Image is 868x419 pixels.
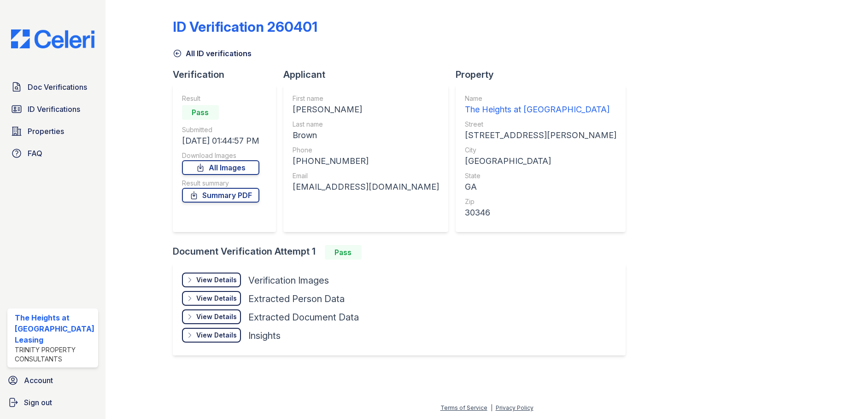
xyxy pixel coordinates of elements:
div: Document Verification Attempt 1 [173,245,633,260]
div: View Details [196,312,237,321]
div: View Details [196,275,237,285]
div: Trinity Property Consultants [15,345,94,364]
a: Doc Verifications [7,78,98,96]
div: [PERSON_NAME] [293,103,439,116]
div: Pass [325,245,362,260]
a: Summary PDF [182,188,259,203]
a: FAQ [7,144,98,163]
div: The Heights at [GEOGRAPHIC_DATA] [465,103,616,116]
span: FAQ [28,148,42,159]
a: All Images [182,160,259,175]
div: Zip [465,197,616,206]
div: Insights [248,329,281,342]
a: Account [4,371,102,390]
div: View Details [196,331,237,340]
span: Account [24,375,53,386]
span: Sign out [24,397,52,408]
div: Verification Images [248,274,329,287]
div: City [465,145,616,155]
a: Properties [7,122,98,140]
div: First name [293,94,439,103]
span: ID Verifications [28,104,80,115]
div: Submitted [182,125,259,134]
div: Email [293,171,439,180]
div: Extracted Person Data [248,292,345,305]
div: Result [182,94,259,103]
a: Privacy Policy [496,404,534,411]
img: CE_Logo_Blue-a8612792a0a2168367f1c8372b55b34899dd931a85d93a1a3d3e32e68fde9ad4.png [4,29,102,48]
div: Property [456,68,633,81]
div: [PHONE_NUMBER] [293,155,439,168]
a: ID Verifications [7,100,98,118]
div: The Heights at [GEOGRAPHIC_DATA] Leasing [15,312,94,345]
div: Applicant [283,68,456,81]
div: Brown [293,129,439,142]
div: [EMAIL_ADDRESS][DOMAIN_NAME] [293,180,439,193]
div: Verification [173,68,283,81]
div: [STREET_ADDRESS][PERSON_NAME] [465,129,616,142]
a: Terms of Service [440,404,487,411]
a: Name The Heights at [GEOGRAPHIC_DATA] [465,94,616,116]
a: Sign out [4,393,102,412]
div: Download Images [182,151,259,160]
div: 30346 [465,206,616,219]
div: ID Verification 260401 [173,18,317,35]
div: Phone [293,145,439,155]
div: GA [465,180,616,193]
div: Name [465,94,616,103]
div: | [491,404,493,411]
div: [DATE] 01:44:57 PM [182,134,259,147]
iframe: chat widget [829,382,859,410]
div: State [465,171,616,180]
a: All ID verifications [173,48,252,59]
span: Doc Verifications [28,81,87,93]
div: Extracted Document Data [248,311,359,324]
span: Properties [28,126,64,137]
div: View Details [196,294,237,303]
div: Pass [182,105,219,120]
div: Last name [293,120,439,129]
div: [GEOGRAPHIC_DATA] [465,155,616,168]
div: Street [465,120,616,129]
div: Result summary [182,179,259,188]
